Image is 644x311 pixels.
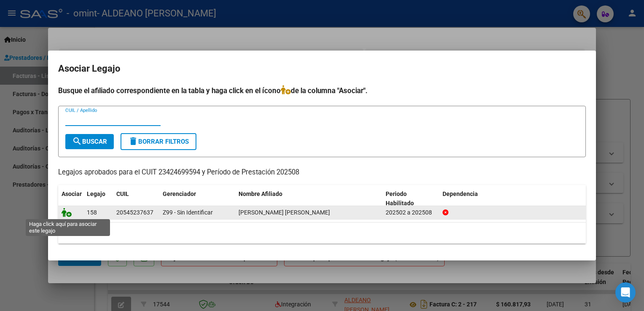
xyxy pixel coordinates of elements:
datatable-header-cell: Asociar [58,185,83,213]
span: Periodo Habilitado [386,190,414,207]
span: OREGAEN TEVES LAUTARO KEVIN [239,209,330,216]
datatable-header-cell: Gerenciador [159,185,235,213]
span: Legajo [87,190,105,197]
span: Nombre Afiliado [239,190,282,197]
mat-icon: search [72,136,82,146]
datatable-header-cell: Nombre Afiliado [235,185,382,213]
span: Buscar [72,138,107,145]
span: Borrar Filtros [128,138,189,145]
datatable-header-cell: CUIL [113,185,159,213]
button: Buscar [65,134,114,149]
div: 20545237637 [116,208,153,217]
button: Borrar Filtros [121,133,196,150]
datatable-header-cell: Legajo [83,185,113,213]
span: Gerenciador [163,190,196,197]
mat-icon: delete [128,136,138,146]
span: 158 [87,209,97,216]
span: Z99 - Sin Identificar [163,209,213,216]
div: 202502 a 202508 [386,208,436,217]
h4: Busque el afiliado correspondiente en la tabla y haga click en el ícono de la columna "Asociar". [58,85,586,96]
span: Asociar [62,190,82,197]
p: Legajos aprobados para el CUIT 23424699594 y Período de Prestación 202508 [58,167,586,178]
span: CUIL [116,190,129,197]
div: Open Intercom Messenger [615,282,636,303]
datatable-header-cell: Periodo Habilitado [382,185,439,213]
h2: Asociar Legajo [58,61,586,77]
div: 1 registros [58,223,586,244]
datatable-header-cell: Dependencia [439,185,586,213]
span: Dependencia [443,190,478,197]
